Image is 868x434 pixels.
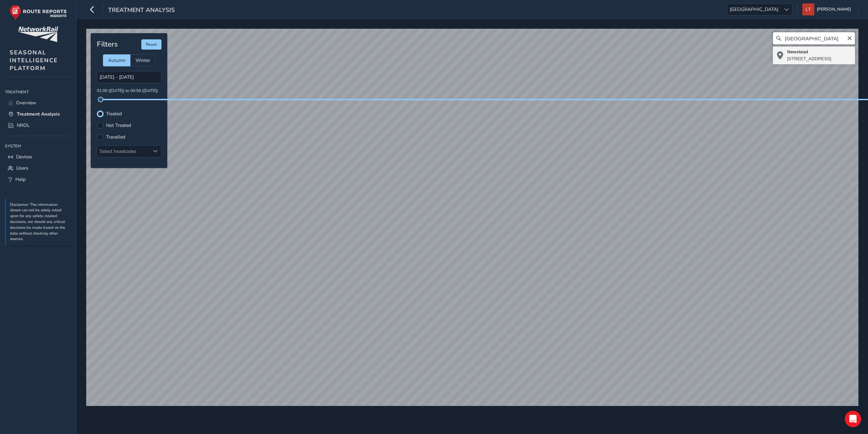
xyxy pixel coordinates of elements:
[5,151,72,162] a: Devices
[5,141,72,151] div: System
[727,4,781,15] span: [GEOGRAPHIC_DATA]
[106,123,131,128] label: Not Treated
[141,39,161,50] button: Reset
[5,97,72,108] a: Overview
[10,5,67,20] img: rr logo
[97,40,118,49] h4: Filters
[5,120,72,131] a: NROL
[5,162,72,174] a: Users
[130,54,155,66] div: Winter
[847,35,852,41] button: Clear
[97,88,161,94] p: 01:00 ([DATE]) to 00:59 ([DATE])
[787,55,831,62] div: [STREET_ADDRESS]
[17,111,60,117] span: Treatment Analysis
[773,32,855,44] input: Search
[18,27,58,42] img: customer logo
[10,49,58,72] span: SEASONAL INTELLIGENCE PLATFORM
[106,111,122,116] label: Treated
[5,87,72,97] div: Treatment
[15,176,26,183] span: Help
[5,108,72,120] a: Treatment Analysis
[108,57,126,64] span: Autumn
[16,100,36,106] span: Overview
[845,411,861,427] div: Open Intercom Messenger
[802,3,853,15] button: [PERSON_NAME]
[86,29,858,411] canvas: Map
[97,146,150,157] div: Select headcodes
[10,202,68,242] p: Disclaimer: The information shown can not be solely relied upon for any safety-related decisions,...
[787,49,831,55] div: Newstead
[106,135,125,140] label: Travelled
[135,57,150,64] span: Winter
[17,122,30,129] span: NROL
[5,174,72,185] a: Help
[16,165,28,171] span: Users
[16,154,32,160] span: Devices
[108,6,175,15] span: Treatment Analysis
[817,3,851,15] span: [PERSON_NAME]
[103,54,130,66] div: Autumn
[802,3,814,15] img: diamond-layout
